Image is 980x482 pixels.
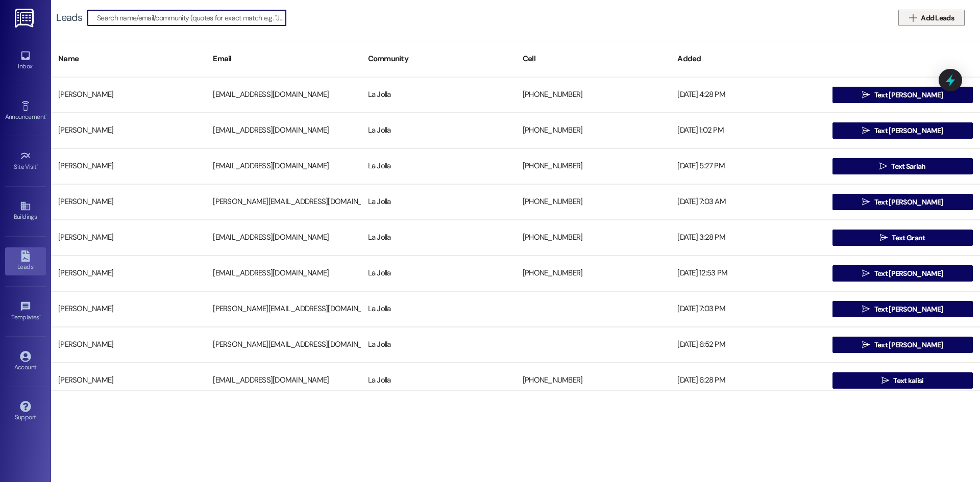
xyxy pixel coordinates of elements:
[206,156,360,176] div: [EMAIL_ADDRESS][DOMAIN_NAME]
[670,156,825,176] div: [DATE] 5:27 PM
[516,370,670,391] div: [PHONE_NUMBER]
[832,265,973,282] button: Text [PERSON_NAME]
[832,194,973,210] button: Text [PERSON_NAME]
[862,269,870,277] i: 
[361,156,516,176] div: La Jolla
[37,162,38,169] span: •
[670,370,825,391] div: [DATE] 6:28 PM
[921,13,954,23] span: Add Leads
[361,227,516,248] div: La Jolla
[516,192,670,212] div: [PHONE_NUMBER]
[206,85,360,105] div: [EMAIL_ADDRESS][DOMAIN_NAME]
[874,268,943,279] span: Text [PERSON_NAME]
[39,312,41,319] span: •
[516,227,670,248] div: [PHONE_NUMBER]
[361,46,516,71] div: Community
[516,263,670,284] div: [PHONE_NUMBER]
[862,126,870,135] i: 
[670,335,825,355] div: [DATE] 6:52 PM
[891,161,925,172] span: Text Sariah
[97,11,286,25] input: Search name/email/community (quotes for exact match e.g. "John Smith")
[51,85,206,105] div: [PERSON_NAME]
[51,192,206,212] div: [PERSON_NAME]
[51,370,206,391] div: [PERSON_NAME]
[670,85,825,105] div: [DATE] 4:28 PM
[874,125,943,136] span: Text [PERSON_NAME]
[361,335,516,355] div: La Jolla
[874,197,943,208] span: Text [PERSON_NAME]
[45,112,47,119] span: •
[670,120,825,141] div: [DATE] 1:02 PM
[361,263,516,284] div: La Jolla
[206,299,360,319] div: [PERSON_NAME][EMAIL_ADDRESS][DOMAIN_NAME]
[206,263,360,284] div: [EMAIL_ADDRESS][DOMAIN_NAME]
[832,337,973,353] button: Text [PERSON_NAME]
[516,85,670,105] div: [PHONE_NUMBER]
[670,299,825,319] div: [DATE] 7:03 PM
[874,90,943,100] span: Text [PERSON_NAME]
[862,341,870,349] i: 
[832,372,973,389] button: Text kalisi
[516,120,670,141] div: [PHONE_NUMBER]
[51,263,206,284] div: [PERSON_NAME]
[5,47,46,74] a: Inbox
[862,91,870,99] i: 
[909,14,917,22] i: 
[670,227,825,248] div: [DATE] 3:28 PM
[892,233,925,243] span: Text Grant
[670,46,825,71] div: Added
[832,87,973,103] button: Text [PERSON_NAME]
[361,299,516,319] div: La Jolla
[5,147,46,175] a: Site Visit •
[880,234,888,242] i: 
[832,230,973,246] button: Text Grant
[516,46,670,71] div: Cell
[832,158,973,174] button: Text Sariah
[51,299,206,319] div: [PERSON_NAME]
[51,120,206,141] div: [PERSON_NAME]
[206,227,360,248] div: [EMAIL_ADDRESS][DOMAIN_NAME]
[5,197,46,225] a: Buildings
[361,85,516,105] div: La Jolla
[5,298,46,325] a: Templates •
[862,198,870,206] i: 
[206,46,360,71] div: Email
[51,46,206,71] div: Name
[361,370,516,391] div: La Jolla
[5,398,46,425] a: Support
[206,335,360,355] div: [PERSON_NAME][EMAIL_ADDRESS][DOMAIN_NAME]
[361,192,516,212] div: La Jolla
[670,263,825,284] div: [DATE] 12:53 PM
[206,120,360,141] div: [EMAIL_ADDRESS][DOMAIN_NAME]
[862,305,870,313] i: 
[206,370,360,391] div: [EMAIL_ADDRESS][DOMAIN_NAME]
[15,9,36,28] img: ResiDesk Logo
[832,122,973,139] button: Text [PERSON_NAME]
[879,162,887,170] i: 
[516,156,670,176] div: [PHONE_NUMBER]
[206,192,360,212] div: [PERSON_NAME][EMAIL_ADDRESS][DOMAIN_NAME]
[51,156,206,176] div: [PERSON_NAME]
[5,348,46,375] a: Account
[898,10,965,26] button: Add Leads
[56,12,82,23] div: Leads
[874,340,943,350] span: Text [PERSON_NAME]
[832,301,973,317] button: Text [PERSON_NAME]
[361,120,516,141] div: La Jolla
[670,192,825,212] div: [DATE] 7:03 AM
[893,375,923,386] span: Text kalisi
[5,247,46,275] a: Leads
[874,304,943,315] span: Text [PERSON_NAME]
[51,335,206,355] div: [PERSON_NAME]
[881,376,889,385] i: 
[51,227,206,248] div: [PERSON_NAME]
